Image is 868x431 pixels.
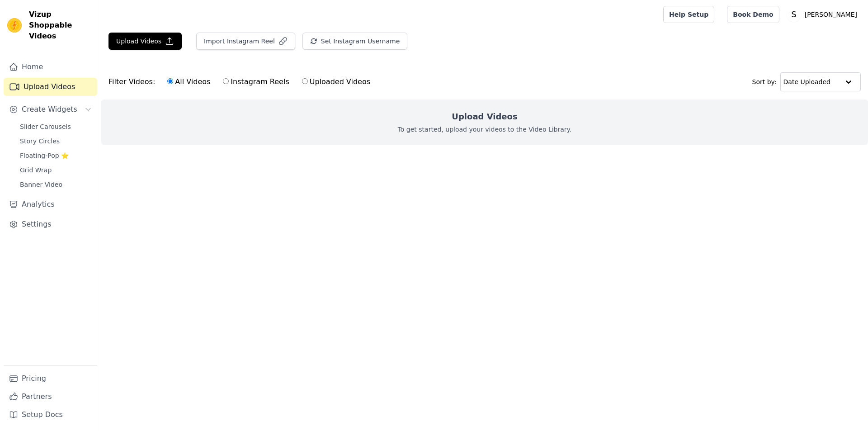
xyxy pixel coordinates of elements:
button: Import Instagram Reel [196,33,295,50]
a: Help Setup [663,6,714,23]
text: S [791,10,796,19]
button: Create Widgets [4,100,97,118]
h2: Upload Videos [452,110,517,123]
a: Grid Wrap [14,164,97,176]
div: Sort by: [752,72,861,91]
span: Slider Carousels [20,122,71,131]
label: All Videos [167,76,211,88]
p: [PERSON_NAME] [801,6,861,23]
span: Story Circles [20,137,60,146]
span: Floating-Pop ⭐ [20,151,69,160]
a: Upload Videos [4,78,97,96]
input: All Videos [167,78,173,84]
span: Banner Video [20,180,62,189]
input: Uploaded Videos [302,78,308,84]
a: Floating-Pop ⭐ [14,149,97,162]
span: Vizup Shoppable Videos [29,9,94,42]
span: Create Widgets [22,104,77,115]
span: Grid Wrap [20,166,52,175]
label: Uploaded Videos [302,76,371,88]
a: Setup Docs [4,406,97,424]
a: Banner Video [14,178,97,191]
button: S [PERSON_NAME] [787,6,861,23]
label: Instagram Reels [222,76,289,88]
img: Vizup [7,18,22,33]
a: Analytics [4,195,97,213]
div: Filter Videos: [108,71,375,92]
a: Book Demo [727,6,779,23]
a: Story Circles [14,135,97,147]
input: Instagram Reels [223,78,229,84]
button: Upload Videos [108,33,182,50]
a: Settings [4,215,97,233]
button: Set Instagram Username [302,33,407,50]
a: Pricing [4,369,97,388]
a: Partners [4,388,97,406]
p: To get started, upload your videos to the Video Library. [398,125,572,134]
a: Home [4,58,97,76]
a: Slider Carousels [14,120,97,133]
